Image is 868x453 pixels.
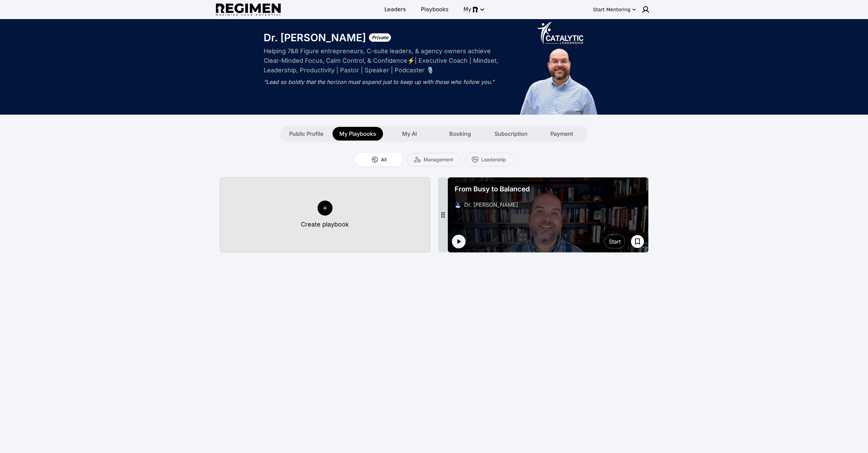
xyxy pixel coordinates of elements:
button: All [355,153,403,166]
span: Public Profile [289,130,323,138]
button: Leadership [465,153,513,166]
button: My [459,3,488,16]
button: Subscription [486,127,535,141]
button: Create playbook [220,177,430,252]
button: Start Mentoring [592,4,637,15]
button: Booking [436,127,485,141]
img: user icon [642,5,650,14]
span: My Playbooks [339,130,376,138]
img: All [371,156,378,163]
span: Booking [449,130,471,138]
span: My AI [402,130,417,138]
div: Dr. [PERSON_NAME] [264,31,366,44]
span: Subscription [495,130,528,138]
span: Leaders [384,5,406,14]
button: Public Profile [282,127,331,141]
img: avatar of Dr. William Attaway [455,201,461,208]
span: My [464,5,471,14]
span: Payment [550,130,573,138]
button: Play intro [452,235,466,248]
span: From Busy to Balanced [455,184,530,194]
img: Regimen logo [216,3,281,16]
div: Create playbook [301,220,349,229]
span: All [381,156,386,163]
button: Save [631,235,644,248]
a: Playbooks [417,3,453,16]
div: Dr. [PERSON_NAME] [464,201,518,209]
span: Management [424,156,453,163]
button: My Playbooks [333,127,383,141]
div: Start [609,237,621,246]
img: Leadership [472,156,479,163]
span: Leadership [481,156,506,163]
div: Helping 7&8 Figure entrepreneurs, C-suite leaders, & agency owners achieve Clear-Minded Focus, Ca... [264,46,506,75]
button: Management [407,153,460,166]
img: Management [414,156,421,163]
div: Private [369,33,391,42]
div: Start Mentoring [593,6,631,13]
span: Playbooks [421,5,448,14]
div: “Lead so boldly that the horizon must expand just to keep up with those who follow you.” [264,78,506,86]
button: Start [604,235,625,248]
button: My AI [385,127,434,141]
button: Payment [537,127,586,141]
a: Leaders [380,3,410,16]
